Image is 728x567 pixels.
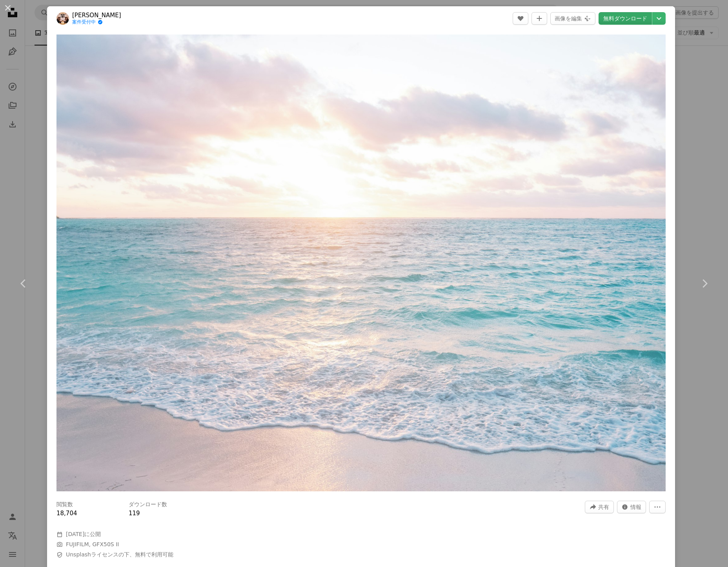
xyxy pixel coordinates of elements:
span: 共有 [598,501,609,513]
a: 次へ [681,246,728,321]
h3: ダウンロード数 [129,501,167,509]
button: コレクションに追加する [531,12,547,25]
a: 無料ダウンロード [599,12,652,25]
button: この画像でズームインする [56,35,666,491]
button: 画像を編集 [550,12,595,25]
span: 情報 [630,501,641,513]
button: いいね！ [513,12,528,25]
time: 2025年4月16日 15:38:54 JST [66,531,84,537]
a: Unsplashライセンス [66,551,118,558]
img: 夕日は海をパステルカラーに染めます。 [56,35,666,491]
a: 案件受付中 [72,19,121,25]
button: FUJIFILM, GFX50S II [66,541,119,549]
span: の下、無料で利用可能 [66,551,173,559]
span: 119 [129,510,140,517]
span: に公開 [66,531,101,537]
img: Karl Mooreのプロフィールを見る [56,12,69,25]
span: 18,704 [56,510,77,517]
h3: 閲覧数 [56,501,73,509]
button: このビジュアルを共有する [585,501,614,513]
button: ダウンロードサイズを選択してください [652,12,666,25]
button: この画像に関する統計 [617,501,646,513]
button: その他のアクション [649,501,666,513]
a: [PERSON_NAME] [72,11,121,19]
